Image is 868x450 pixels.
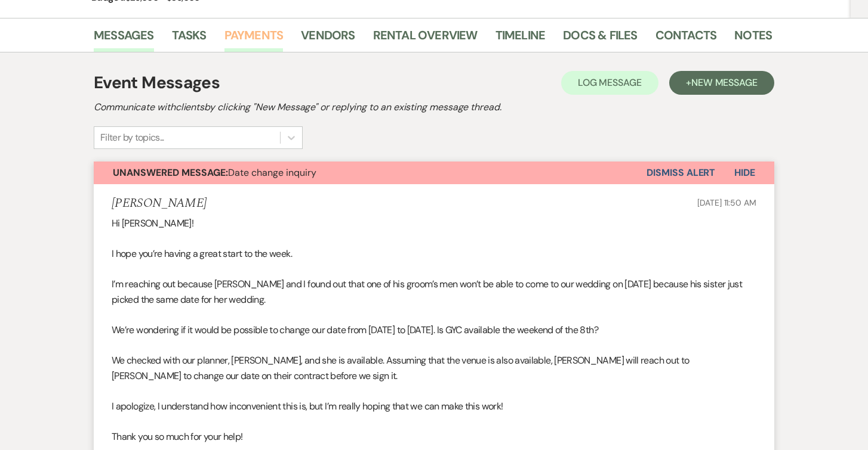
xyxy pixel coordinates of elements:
a: Messages [94,26,154,52]
strong: Unanswered Message: [113,166,228,179]
button: +New Message [669,71,774,95]
div: Filter by topics... [100,131,164,145]
a: Tasks [172,26,207,52]
h5: [PERSON_NAME] [112,196,207,211]
button: Hide [715,162,774,184]
span: Log Message [578,76,642,89]
button: Log Message [561,71,658,95]
span: New Message [691,76,758,89]
p: Hi [PERSON_NAME]! [112,216,756,231]
span: [DATE] 11:50 AM [697,197,756,208]
a: Vendors [301,26,355,52]
a: Rental Overview [373,26,478,52]
p: Thank you so much for your help! [112,429,756,445]
a: Payments [224,26,284,52]
a: Notes [734,26,772,52]
h1: Event Messages [94,70,220,95]
button: Unanswered Message:Date change inquiry [94,162,647,184]
p: I hope you’re having a great start to the week. [112,246,756,262]
h2: Communicate with clients by clicking "New Message" or replying to an existing message thread. [94,100,774,114]
span: Hide [734,166,755,179]
a: Contacts [655,26,717,52]
button: Dismiss Alert [647,162,715,184]
p: We checked with our planner, [PERSON_NAME], and she is available. Assuming that the venue is also... [112,353,756,383]
span: Date change inquiry [113,166,316,179]
p: We’re wondering if it would be possible to change our date from [DATE] to [DATE]. Is GYC availabl... [112,322,756,338]
a: Timeline [495,26,546,52]
p: I apologize, I understand how inconvenient this is, but I’m really hoping that we can make this w... [112,399,756,414]
a: Docs & Files [563,26,637,52]
p: I’m reaching out because [PERSON_NAME] and I found out that one of his groom’s men won’t be able ... [112,277,756,307]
